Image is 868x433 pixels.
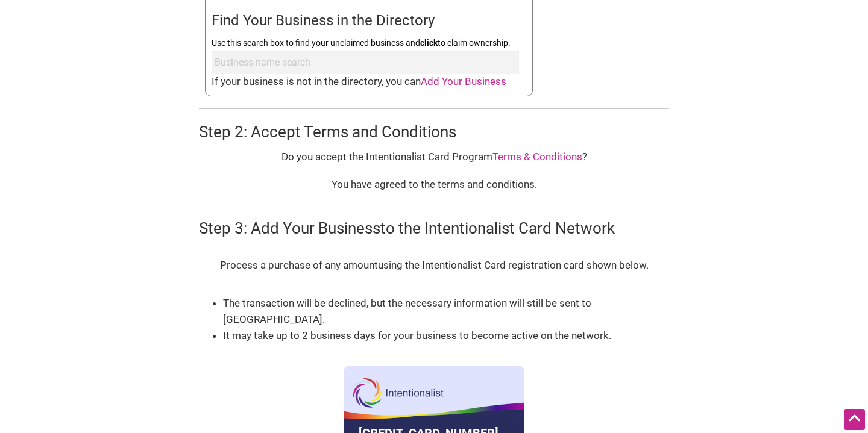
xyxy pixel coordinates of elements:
[844,409,865,430] div: Scroll Back to Top
[199,177,669,193] div: You have agreed to the terms and conditions.
[212,74,526,90] summary: If your business is not in the directory, you canAdd Your Business
[212,51,519,74] input: Business name search
[223,295,657,328] li: The transaction will be declined, but the necessary information will still be sent to [GEOGRAPHIC...
[421,75,506,87] span: Add Your Business
[220,257,649,273] p: Process a purchase of any amount using the Intentionalist Card registration card shown below.
[199,217,669,239] h3: Step 3: Add Your Business to the Intentionalist Card Network
[212,11,526,31] h4: Find Your Business in the Directory
[199,121,669,143] h3: Step 2: Accept Terms and Conditions
[212,36,526,51] label: Use this search box to find your unclaimed business and to claim ownership.
[492,151,582,163] a: Terms & Conditions
[223,328,657,344] li: It may take up to 2 business days for your business to become active on the network.
[199,149,669,165] p: Do you accept the Intentionalist Card Program ?
[420,38,438,48] b: click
